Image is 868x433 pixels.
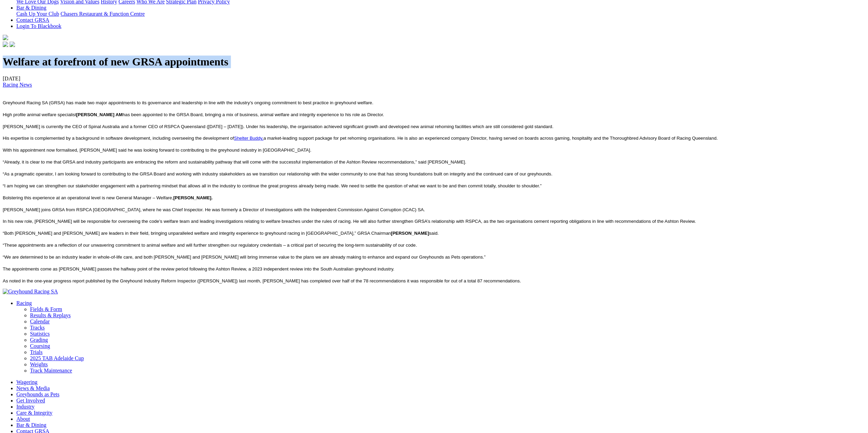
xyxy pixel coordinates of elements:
[3,136,718,141] span: His expertise is complemented by a background in software development, including overseeing the d...
[3,219,696,224] span: In his new role, [PERSON_NAME] will be responsible for overseeing the code’s welfare team and lea...
[234,136,263,141] a: Shelter Buddy,
[3,56,865,68] h1: Welfare at forefront of new GRSA appointments
[3,42,8,47] img: facebook.svg
[3,82,32,88] a: Racing News
[3,159,466,165] span: “Already, it is clear to me that GRSA and industry participants are embracing the reform and sust...
[16,398,45,403] a: Get Involved
[30,319,50,324] a: Calendar
[30,337,48,343] a: Grading
[3,35,8,40] img: logo-grsa-white.png
[3,195,212,200] span: Bolstering this experience at an operational level is new General Manager – Welfare,
[30,355,84,361] a: 2025 TAB Adelaide Cup
[3,124,553,129] span: [PERSON_NAME] is currently the CEO of Spinal Australia and a former CEO of RSPCA Queensland ([DAT...
[16,11,865,17] div: Bar & Dining
[30,312,71,318] a: Results & Replays
[16,11,59,17] a: Cash Up Your Club
[30,343,50,349] a: Coursing
[3,243,417,248] span: “These appointments are a reflection of our unwavering commitment to animal welfare and will furt...
[3,289,58,295] img: Greyhound Racing SA
[76,112,123,117] b: [PERSON_NAME] AM
[30,325,45,330] a: Tracks
[60,11,145,17] a: Chasers Restaurant & Function Centre
[3,266,394,272] span: The appointments come as [PERSON_NAME] passes the halfway point of the review period following th...
[16,300,32,306] a: Racing
[3,278,521,283] span: As noted in the one-year progress report published by the Greyhound Industry Reform Inspector ([P...
[16,17,49,23] a: Contact GRSA
[30,331,50,337] a: Statistics
[3,254,486,260] span: “We are determined to be an industry leader in whole-of-life care, and both [PERSON_NAME] and [PE...
[173,195,213,200] b: [PERSON_NAME].
[16,379,38,385] a: Wagering
[3,76,32,88] span: [DATE]
[10,42,15,47] img: twitter.svg
[391,231,429,236] b: [PERSON_NAME]
[3,231,439,236] span: “Both [PERSON_NAME] and [PERSON_NAME] are leaders in their field, bringing unparalleled welfare a...
[30,306,62,312] a: Fields & Form
[3,171,552,176] span: “As a pragmatic operator, I am looking forward to contributing to the GRSA Board and working with...
[16,422,46,428] a: Bar & Dining
[16,385,50,391] a: News & Media
[3,100,373,105] span: Greyhound Racing SA (GRSA) has made two major appointments to its governance and leadership in li...
[16,23,61,29] a: Login To Blackbook
[16,391,59,397] a: Greyhounds as Pets
[30,368,72,373] a: Track Maintenance
[16,416,30,422] a: About
[3,112,384,117] span: High profile animal welfare specialist has been appointed to the GRSA Board, bringing a mix of bu...
[16,410,53,416] a: Care & Integrity
[30,349,43,355] a: Trials
[3,207,425,212] span: [PERSON_NAME] joins GRSA from RSPCA [GEOGRAPHIC_DATA], where he was Chief Inspector. He was forme...
[3,183,542,188] span: “I am hoping we can strengthen our stakeholder engagement with a partnering mindset that allows a...
[16,404,34,409] a: Industry
[30,361,48,367] a: Weights
[16,5,46,11] a: Bar & Dining
[3,148,311,153] span: With his appointment now formalised, [PERSON_NAME] said he was looking forward to contributing to...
